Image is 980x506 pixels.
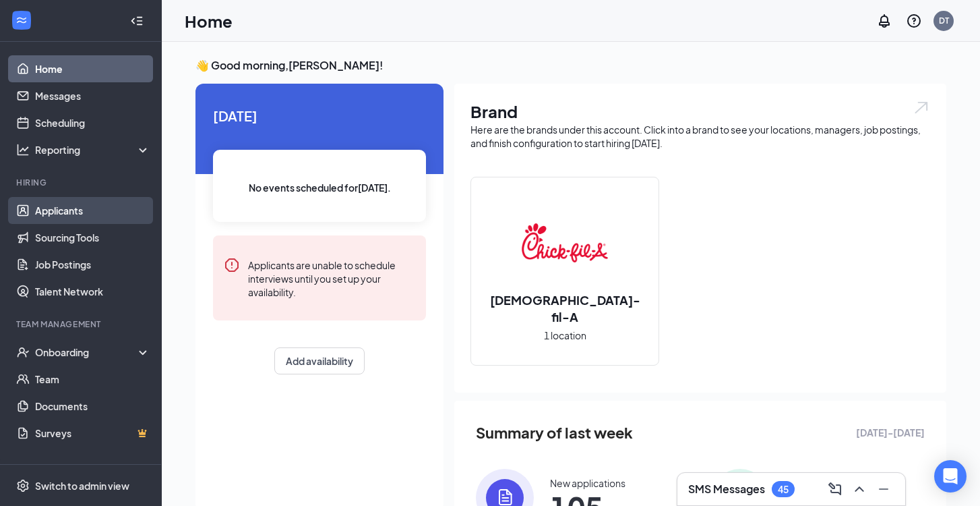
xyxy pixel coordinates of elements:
[550,476,625,490] div: New applications
[35,109,150,136] a: Scheduling
[15,13,28,27] svg: WorkstreamLogo
[873,478,894,500] button: Minimize
[35,82,150,109] a: Messages
[688,482,765,497] h3: SMS Messages
[939,15,949,26] div: DT
[213,105,426,126] span: [DATE]
[849,478,870,500] button: ChevronUp
[471,291,659,325] h2: [DEMOGRAPHIC_DATA]-fil-A
[934,460,967,493] div: Open Intercom Messenger
[35,278,150,305] a: Talent Network
[35,420,150,447] a: SurveysCrown
[35,366,150,393] a: Team
[876,13,892,29] svg: Notifications
[16,143,30,157] svg: Analysis
[35,345,139,359] div: Onboarding
[476,421,633,445] span: Summary of last week
[470,100,930,123] h1: Brand
[16,479,30,493] svg: Settings
[35,251,150,278] a: Job Postings
[913,100,930,115] img: open.6027fd2a22e1237b5b06.svg
[778,484,789,495] div: 45
[856,425,925,440] span: [DATE] - [DATE]
[195,58,946,73] h3: 👋 Good morning, [PERSON_NAME] !
[906,13,922,29] svg: QuestionInfo
[130,14,144,28] svg: Collapse
[522,200,608,286] img: Chick-fil-A
[248,257,415,299] div: Applicants are unable to schedule interviews until you set up your availability.
[274,347,365,374] button: Add availability
[876,481,892,497] svg: Minimize
[827,481,843,497] svg: ComposeMessage
[544,328,586,343] span: 1 location
[851,481,867,497] svg: ChevronUp
[35,55,150,82] a: Home
[35,224,150,251] a: Sourcing Tools
[470,123,930,150] div: Here are the brands under this account. Click into a brand to see your locations, managers, job p...
[249,180,391,195] span: No events scheduled for [DATE] .
[185,9,233,32] h1: Home
[16,318,148,330] div: Team Management
[824,478,846,500] button: ComposeMessage
[16,345,30,359] svg: UserCheck
[35,393,150,420] a: Documents
[16,177,148,188] div: Hiring
[35,197,150,224] a: Applicants
[35,479,129,493] div: Switch to admin view
[35,143,151,157] div: Reporting
[224,257,240,273] svg: Error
